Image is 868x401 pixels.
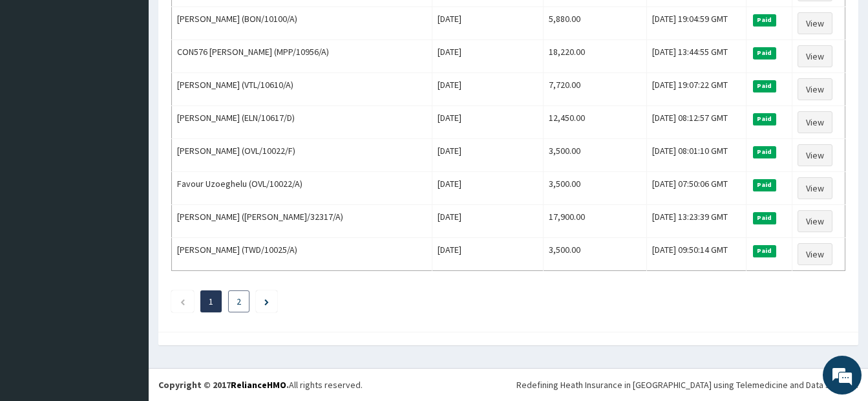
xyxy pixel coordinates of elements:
[544,139,647,172] td: 3,500.00
[264,296,269,307] a: Next page
[432,106,544,139] td: [DATE]
[172,238,432,271] td: [PERSON_NAME] (TWD/10025/A)
[753,146,776,158] span: Paid
[798,111,832,133] a: View
[646,238,746,271] td: [DATE] 09:50:14 GMT
[544,205,647,238] td: 17,900.00
[753,47,776,59] span: Paid
[646,40,746,73] td: [DATE] 13:44:55 GMT
[432,40,544,73] td: [DATE]
[646,73,746,106] td: [DATE] 19:07:22 GMT
[432,238,544,271] td: [DATE]
[432,172,544,205] td: [DATE]
[544,73,647,106] td: 7,720.00
[798,243,832,265] a: View
[237,296,241,307] a: Page 2
[646,205,746,238] td: [DATE] 13:23:39 GMT
[180,296,185,307] a: Previous page
[753,179,776,191] span: Paid
[753,80,776,92] span: Paid
[172,172,432,205] td: Favour Uzoeghelu (OVL/10022/A)
[798,144,832,166] a: View
[646,172,746,205] td: [DATE] 07:50:06 GMT
[172,40,432,73] td: CON576 [PERSON_NAME] (MPP/10956/A)
[798,12,832,34] a: View
[798,177,832,199] a: View
[544,172,647,205] td: 3,500.00
[209,296,213,307] a: Page 1 is your current page
[544,40,647,73] td: 18,220.00
[158,379,289,391] strong: Copyright © 2017 .
[432,7,544,40] td: [DATE]
[432,73,544,106] td: [DATE]
[544,238,647,271] td: 3,500.00
[646,7,746,40] td: [DATE] 19:04:59 GMT
[516,378,858,391] div: Redefining Heath Insurance in [GEOGRAPHIC_DATA] using Telemedicine and Data Science!
[149,368,868,401] footer: All rights reserved.
[646,139,746,172] td: [DATE] 08:01:10 GMT
[753,212,776,224] span: Paid
[753,14,776,26] span: Paid
[231,379,286,391] a: RelianceHMO
[798,210,832,232] a: View
[798,45,832,67] a: View
[172,205,432,238] td: [PERSON_NAME] ([PERSON_NAME]/32317/A)
[172,7,432,40] td: [PERSON_NAME] (BON/10100/A)
[172,139,432,172] td: [PERSON_NAME] (OVL/10022/F)
[544,7,647,40] td: 5,880.00
[646,106,746,139] td: [DATE] 08:12:57 GMT
[798,78,832,100] a: View
[432,205,544,238] td: [DATE]
[753,113,776,125] span: Paid
[544,106,647,139] td: 12,450.00
[172,73,432,106] td: [PERSON_NAME] (VTL/10610/A)
[753,245,776,257] span: Paid
[432,139,544,172] td: [DATE]
[172,106,432,139] td: [PERSON_NAME] (ELN/10617/D)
